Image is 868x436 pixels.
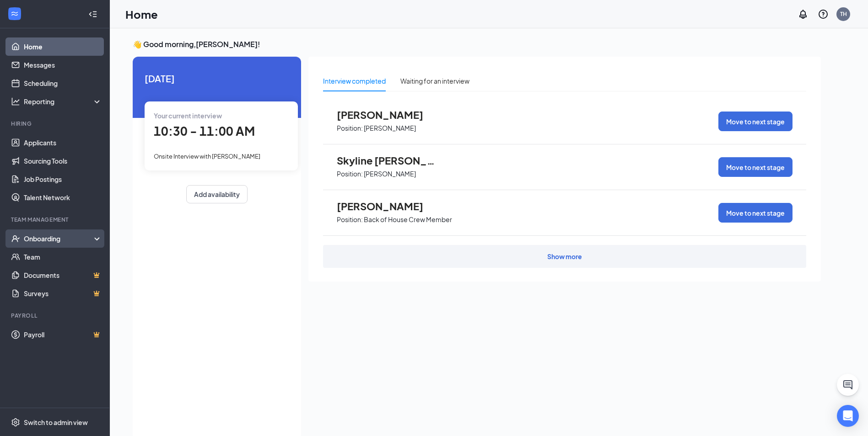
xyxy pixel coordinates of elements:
a: Job Postings [24,170,102,188]
p: [PERSON_NAME] [364,124,416,133]
a: PayrollCrown [24,325,102,344]
span: [PERSON_NAME] [337,109,437,121]
a: Talent Network [24,188,102,207]
svg: WorkstreamLogo [10,9,19,18]
p: Position: [337,170,363,178]
button: Move to next stage [718,112,793,131]
div: Team Management [11,216,100,223]
a: Applicants [24,133,102,152]
div: Open Intercom Messenger [837,405,859,427]
svg: ChatActive [842,379,853,390]
div: Hiring [11,120,100,128]
a: Messages [24,56,102,74]
div: Interview completed [323,76,386,86]
p: Back of House Crew Member [364,215,452,224]
div: Payroll [11,312,100,319]
div: Onboarding [24,234,94,243]
button: Move to next stage [718,157,793,177]
a: Home [24,37,102,56]
a: Sourcing Tools [24,152,102,170]
svg: Settings [11,418,20,427]
svg: Notifications [798,9,809,20]
div: Reporting [24,97,102,106]
a: DocumentsCrown [24,266,102,284]
p: [PERSON_NAME] [364,170,416,178]
span: Your current interview [154,112,222,120]
h3: 👋 Good morning, [PERSON_NAME] ! [133,39,821,49]
a: Team [24,248,102,266]
div: TH [840,10,847,18]
div: Show more [547,252,582,261]
svg: Analysis [11,97,20,106]
svg: Collapse [88,10,97,19]
a: SurveysCrown [24,284,102,303]
button: Add availability [186,185,248,203]
p: Position: [337,215,363,224]
div: Switch to admin view [24,418,88,427]
span: Skyline [PERSON_NAME] [337,154,437,166]
svg: QuestionInfo [818,9,829,20]
h1: Home [125,6,158,22]
span: Onsite Interview with [PERSON_NAME] [154,153,260,160]
span: [PERSON_NAME] [337,200,437,212]
div: Waiting for an interview [400,76,469,86]
button: ChatActive [837,374,859,396]
p: Position: [337,124,363,133]
button: Move to next stage [718,203,793,223]
a: Scheduling [24,74,102,92]
span: [DATE] [145,71,289,85]
span: 10:30 - 11:00 AM [154,123,255,138]
svg: UserCheck [11,234,20,243]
